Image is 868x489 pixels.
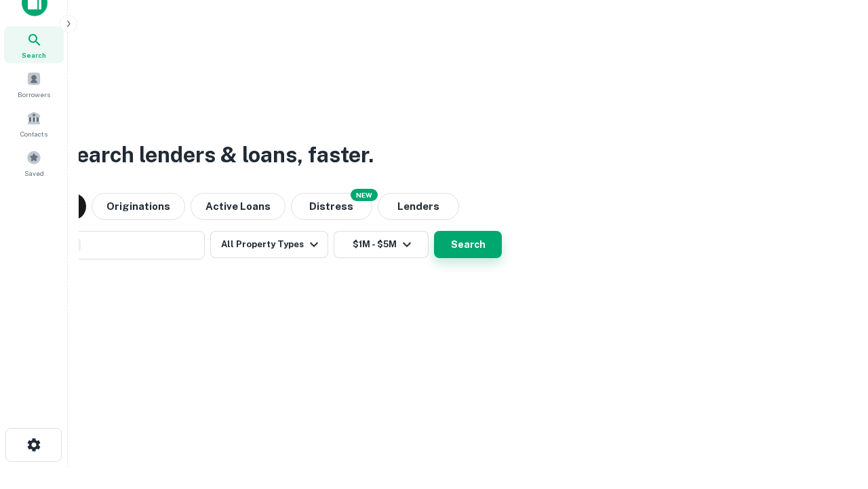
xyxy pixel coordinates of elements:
button: Search [434,231,502,258]
button: $1M - $5M [334,231,429,258]
iframe: Chat Widget [800,380,868,446]
a: Contacts [4,105,64,142]
a: Borrowers [4,66,64,103]
a: Saved [4,145,64,181]
button: Originations [92,193,185,220]
span: Contacts [20,128,47,139]
button: Search distressed loans with lien and other non-mortgage details. [291,193,372,220]
button: All Property Types [210,231,328,258]
span: Search [22,50,46,60]
span: Borrowers [18,89,50,100]
span: Saved [24,168,44,179]
button: Lenders [378,193,459,220]
button: Active Loans [191,193,285,220]
h3: Search lenders & loans, faster. [62,139,374,171]
div: NEW [351,189,378,201]
a: Search [4,26,64,63]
